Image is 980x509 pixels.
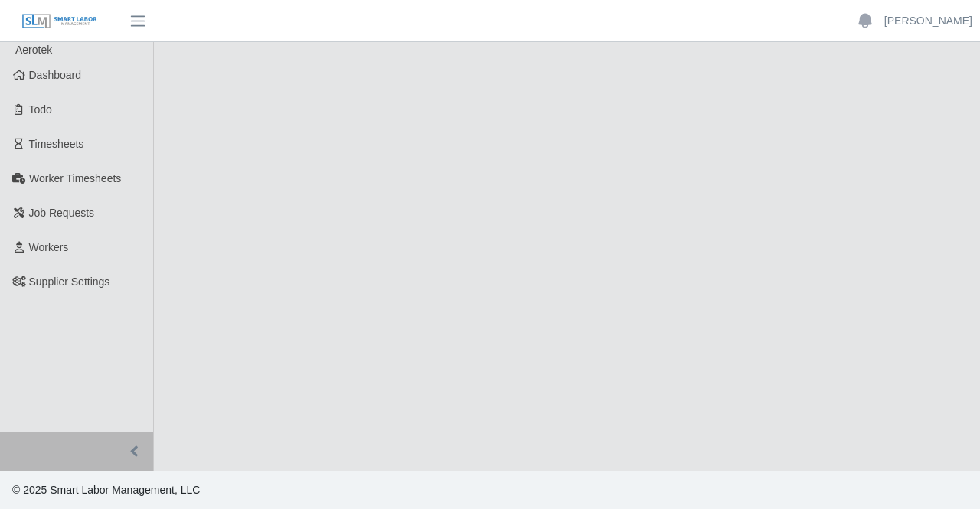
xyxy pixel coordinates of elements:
[12,484,200,496] span: © 2025 Smart Labor Management, LLC
[29,138,84,150] span: Timesheets
[29,172,121,184] span: Worker Timesheets
[29,207,95,219] span: Job Requests
[29,103,52,116] span: Todo
[15,44,52,56] span: Aerotek
[884,13,972,29] a: [PERSON_NAME]
[29,69,82,81] span: Dashboard
[29,276,110,288] span: Supplier Settings
[21,13,98,30] img: SLM Logo
[29,241,69,253] span: Workers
